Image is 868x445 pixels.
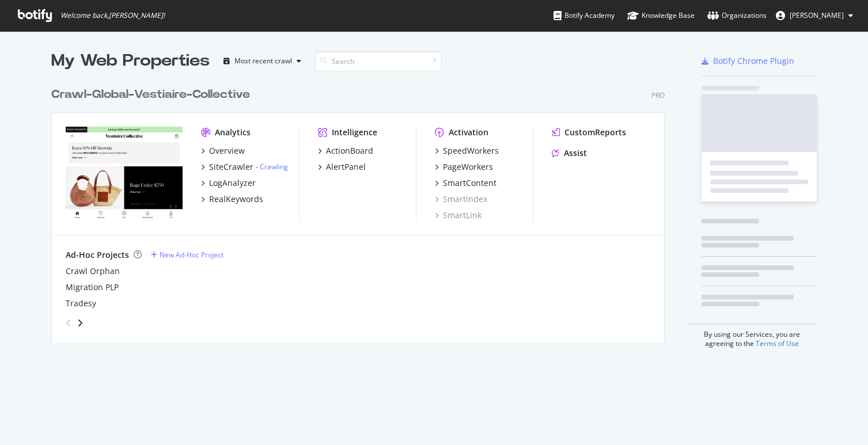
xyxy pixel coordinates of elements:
[707,10,767,21] div: Organizations
[160,250,223,260] div: New Ad-Hoc Project
[66,282,119,293] a: Migration PLP
[256,162,288,172] div: -
[552,147,587,159] a: Assist
[51,86,250,103] div: Crawl-Global-Vestiaire-Collective
[209,193,263,205] div: RealKeywords
[201,161,288,173] a: SiteCrawler- Crawling
[564,127,626,138] div: CustomReports
[66,249,129,261] div: Ad-Hoc Projects
[51,73,674,343] div: grid
[554,10,615,21] div: Botify Academy
[767,6,862,25] button: [PERSON_NAME]
[209,177,256,189] div: LogAnalyzer
[627,10,695,21] div: Knowledge Base
[76,317,84,329] div: angle-right
[66,298,96,309] a: Tradesy
[60,11,165,20] span: Welcome back, [PERSON_NAME] !
[326,145,373,157] div: ActionBoard
[702,55,794,67] a: Botify Chrome Plugin
[435,161,493,173] a: PageWorkers
[318,161,366,173] a: AlertPanel
[51,86,255,103] a: Crawl-Global-Vestiaire-Collective
[201,145,245,157] a: Overview
[219,52,306,70] button: Most recent crawl
[318,145,373,157] a: ActionBoard
[151,250,223,260] a: New Ad-Hoc Project
[51,50,210,73] div: My Web Properties
[326,161,366,173] div: AlertPanel
[201,177,256,189] a: LogAnalyzer
[443,177,496,189] div: SmartContent
[201,193,263,205] a: RealKeywords
[443,145,499,157] div: SpeedWorkers
[564,147,587,159] div: Assist
[552,127,626,138] a: CustomReports
[66,265,120,277] a: Crawl Orphan
[756,338,799,348] a: Terms of Use
[435,210,482,221] a: SmartLink
[651,90,665,100] div: Pro
[687,324,817,348] div: By using our Services, you are agreeing to the
[234,58,292,64] div: Most recent crawl
[790,10,844,20] span: Livio ERUTTI
[332,127,377,138] div: Intelligence
[435,177,496,189] a: SmartContent
[435,193,487,205] a: SmartIndex
[315,51,442,71] input: Search
[713,55,794,67] div: Botify Chrome Plugin
[209,161,253,173] div: SiteCrawler
[435,145,499,157] a: SpeedWorkers
[260,162,288,172] a: Crawling
[66,127,183,220] img: vestiairecollective.com
[61,314,76,332] div: angle-left
[209,145,245,157] div: Overview
[215,127,251,138] div: Analytics
[449,127,488,138] div: Activation
[443,161,493,173] div: PageWorkers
